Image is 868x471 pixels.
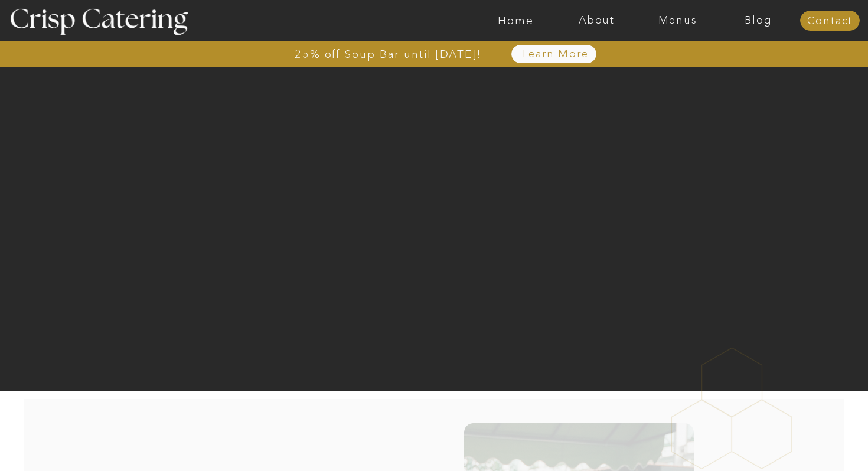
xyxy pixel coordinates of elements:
a: Blog [718,15,799,27]
a: 25% off Soup Bar until [DATE]! [252,48,524,60]
a: Menus [637,15,718,27]
a: About [556,15,637,27]
a: Contact [800,15,860,27]
a: Home [475,15,556,27]
a: Learn More [495,48,616,60]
